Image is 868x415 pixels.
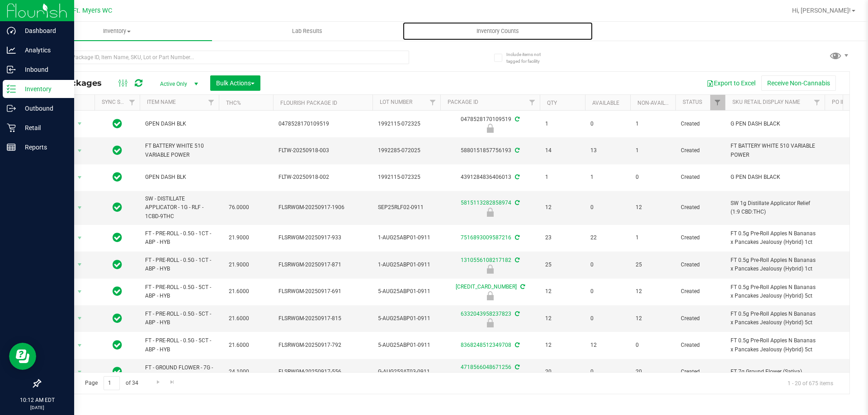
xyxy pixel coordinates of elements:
p: Outbound [16,103,70,114]
span: FT BATTERY WHITE 510 VARIABLE POWER [731,142,819,159]
span: 21.6000 [224,312,254,325]
span: Created [681,120,720,128]
span: Sync from Compliance System [514,200,519,206]
span: 25 [636,261,670,269]
span: FLSRWGM-20250917-691 [278,287,367,296]
div: 4391284836406013 [439,173,541,182]
a: Filter [810,95,825,110]
span: FT - PRE-ROLL - 0.5G - 5CT - ABP - HYB [145,336,213,354]
span: Sync from Compliance System [514,116,519,122]
a: Flourish Package ID [280,100,337,106]
span: 20 [636,368,670,376]
span: select [74,117,85,130]
span: 0 [590,203,625,212]
button: Bulk Actions [210,75,260,91]
span: 12 [590,341,625,350]
a: Non-Available [637,100,678,106]
span: 13 [590,146,625,155]
span: FLSRWGM-20250917-815 [278,314,367,323]
span: Bulk Actions [216,79,255,87]
button: Export to Excel [701,75,761,91]
span: select [74,339,85,352]
span: 1 [545,120,580,128]
span: 1 - 20 of 675 items [780,376,840,390]
span: In Sync [113,231,122,244]
span: 0478528170109519 [278,120,367,128]
span: In Sync [113,365,122,378]
span: Lab Results [280,27,335,35]
span: 24.1000 [224,365,254,378]
a: [CREDIT_CARD_NUMBER] [456,284,517,290]
p: Inbound [16,64,70,75]
span: 0 [590,261,625,269]
span: select [74,201,85,214]
span: 21.6000 [224,285,254,298]
span: Sync from Compliance System [514,257,519,263]
div: Newly Received [439,208,541,217]
span: Sync from Compliance System [514,311,519,317]
span: Sync from Compliance System [514,234,519,241]
a: Filter [710,95,725,110]
span: Created [681,203,720,212]
span: 1-AUG25ABP01-0911 [378,261,435,269]
a: Go to the next page [151,376,165,388]
span: Sync from Compliance System [514,147,519,154]
span: Inventory Counts [464,27,531,35]
span: select [74,258,85,271]
span: 0 [590,120,625,128]
a: Available [592,100,619,106]
span: FT BATTERY WHITE 510 VARIABLE POWER [145,142,213,159]
span: FT - PRE-ROLL - 0.5G - 1CT - ABP - HYB [145,229,213,247]
span: 1 [636,146,670,155]
a: 4718566048671256 [461,364,511,370]
inline-svg: Analytics [7,46,16,55]
a: Filter [125,95,140,110]
span: Created [681,341,720,350]
span: FT 7g Ground Flower (Sativa) [731,368,819,376]
p: 10:12 AM EDT [4,396,70,404]
inline-svg: Inbound [7,65,16,74]
a: Status [683,99,702,105]
span: 21.9000 [224,231,254,244]
div: Newly Received [439,265,541,274]
span: In Sync [113,285,122,298]
a: Go to the last page [166,376,179,388]
a: Sync Status [102,99,137,105]
span: 12 [545,203,580,212]
span: 0 [590,368,625,376]
span: FT 0.5g Pre-Roll Apples N Bananas x Pancakes Jealousy (Hybrid) 5ct [731,283,819,300]
span: Inventory [22,27,212,35]
a: Inventory [22,22,212,41]
span: Sync from Compliance System [514,174,519,180]
span: SW 1g Distillate Applicator Relief (1:9 CBD:THC) [731,199,819,216]
span: FLTW-20250918-003 [278,146,367,155]
span: In Sync [113,312,122,325]
span: select [74,285,85,298]
span: Created [681,287,720,296]
span: In Sync [113,258,122,271]
span: Hi, [PERSON_NAME]! [792,7,851,14]
span: 5-AUG25ABP01-0911 [378,314,435,323]
span: 1 [545,173,580,182]
span: FT - PRE-ROLL - 0.5G - 5CT - ABP - HYB [145,283,213,300]
span: G-AUG25SAT03-0911 [378,368,435,376]
span: 12 [545,341,580,350]
span: 1 [590,173,625,182]
span: Created [681,314,720,323]
span: 1992115-072325 [378,173,435,182]
span: In Sync [113,201,122,214]
span: Page of 34 [77,376,146,390]
a: 5815113282858974 [461,200,511,206]
span: select [74,366,85,378]
span: 0 [636,341,670,350]
span: FT - GROUND FLOWER - 7G - SAT [145,364,213,381]
span: 25 [545,261,580,269]
span: G PEN DASH BLACK [731,173,819,182]
a: Lab Results [212,22,402,41]
div: 0478528170109519 [439,115,541,133]
span: In Sync [113,339,122,351]
span: FT 0.5g Pre-Roll Apples N Bananas x Pancakes Jealousy (Hybrid) 1ct [731,229,819,247]
span: Sync from Compliance System [514,364,519,370]
a: Inventory Counts [402,22,593,41]
span: Created [681,173,720,182]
